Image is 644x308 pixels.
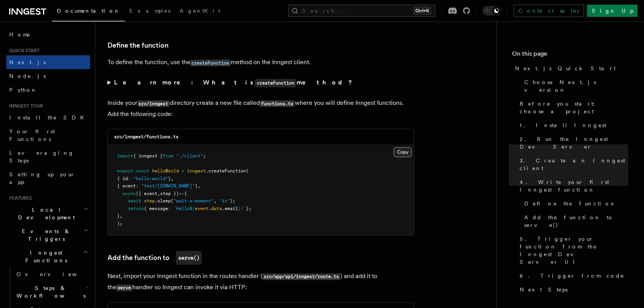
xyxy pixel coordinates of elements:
span: ${ [190,206,195,211]
a: Setting up your app [6,167,90,189]
span: . [208,206,211,211]
span: 2. Run the Inngest Dev Server [520,135,629,151]
span: const [136,168,149,174]
span: } [238,206,241,211]
span: await [128,198,141,204]
strong: Learn more: What is method? [114,79,354,86]
span: 5. Trigger your function from the Inngest Dev Server UI [520,235,629,266]
button: Toggle dark mode [483,6,501,15]
a: Examples [125,2,175,21]
code: functions.ts [260,100,295,107]
span: Leveraging Steps [9,150,74,164]
span: ({ event [136,191,157,196]
span: { id [117,176,128,181]
a: Define the function [107,40,168,51]
button: Events & Triggers [6,224,90,246]
span: 4. Write your first Inngest function [520,178,629,194]
span: ( [171,198,173,204]
code: src/app/api/inngest/route.ts [263,273,340,280]
span: .email [222,206,238,211]
span: Setting up your app [9,171,75,185]
a: Documentation [52,2,125,22]
span: .createFunction [206,168,246,174]
a: createFunction [190,58,231,66]
span: Examples [129,8,170,14]
code: createFunction [254,79,297,87]
span: export [117,168,133,174]
span: Inngest tour [6,103,43,109]
a: 3. Create an Inngest client [517,154,629,175]
span: Choose Next.js version [525,78,629,94]
a: 2. Run the Inngest Dev Server [517,132,629,154]
span: Next.js [9,59,46,65]
button: Search...Ctrl+K [288,5,436,17]
h4: On this page [512,49,629,61]
code: createFunction [190,60,231,66]
code: src/inngest [137,100,170,107]
a: Next.js Quick Start [512,61,629,75]
span: => [179,191,184,196]
a: Add the function to serve() [522,210,629,232]
a: Choose Next.js version [522,75,629,97]
a: 4. Write your first Inngest function [517,175,629,197]
a: Before you start: choose a project [517,97,629,118]
span: , [157,191,160,196]
span: Overview [17,271,96,277]
span: async [122,191,136,196]
span: "1s" [219,198,230,204]
span: : [168,206,171,211]
span: Events & Triggers [6,227,84,243]
a: Add the function toserve() [107,251,202,265]
a: Leveraging Steps [6,146,90,167]
button: Steps & Workflows [13,281,90,303]
span: from [163,153,173,159]
span: Before you start: choose a project [520,100,629,115]
span: Local Development [6,206,84,221]
span: 3. Create an Inngest client [520,157,629,172]
span: { event [117,183,136,189]
span: } [168,176,171,181]
span: step }) [160,191,179,196]
span: Python [9,87,37,93]
a: Home [6,28,90,41]
span: Next Steps [520,286,568,293]
span: : [136,183,139,189]
a: Python [6,83,90,97]
span: return [128,206,144,211]
span: .sleep [155,198,171,204]
span: , [198,183,200,189]
span: ); [230,198,235,204]
span: = [182,168,184,174]
span: : [128,176,130,181]
kbd: Ctrl+K [414,7,431,15]
a: Overview [13,267,90,281]
span: 1. Install Inngest [520,121,607,129]
a: Sign Up [587,5,638,17]
code: serve() [176,251,202,265]
span: "hello-world" [133,176,168,181]
span: Add the function to serve() [525,214,629,229]
span: ); [117,221,122,226]
span: Steps & Workflows [13,284,86,300]
span: Node.js [9,73,46,79]
span: Inngest Functions [6,249,83,264]
span: } [195,183,198,189]
a: Your first Functions [6,124,90,146]
span: Quick start [6,48,40,54]
p: Inside your directory create a new file called where you will define Inngest functions. Add the f... [107,98,414,119]
button: Copy [394,147,412,157]
a: 1. Install Inngest [517,118,629,132]
span: { inngest } [133,153,163,159]
span: { message [144,206,168,211]
span: , [214,198,216,204]
span: Define the function [525,200,616,207]
span: step [144,198,155,204]
span: } [117,213,120,219]
code: src/inngest/functions.ts [114,134,178,139]
span: event [195,206,208,211]
span: "test/[DOMAIN_NAME]" [141,183,195,189]
span: { [184,191,187,196]
span: Next.js Quick Start [515,65,616,72]
a: 5. Trigger your function from the Inngest Dev Server UI [517,232,629,269]
a: Next.js [6,55,90,69]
